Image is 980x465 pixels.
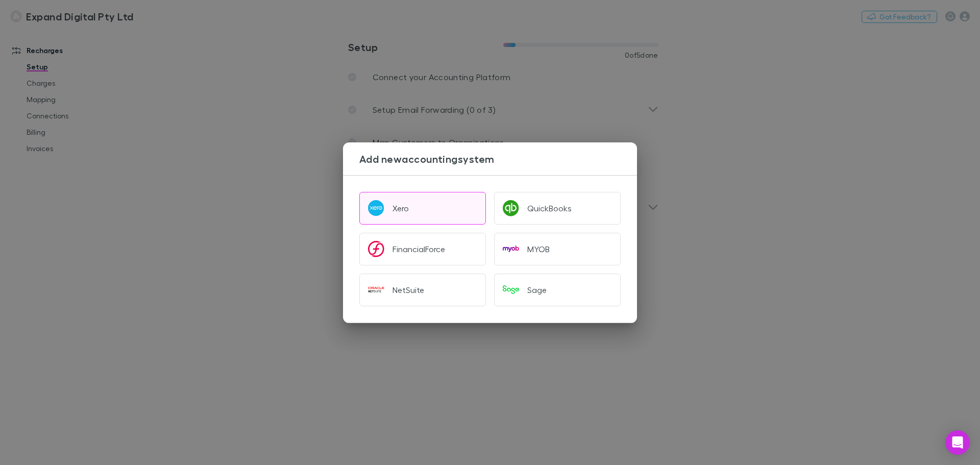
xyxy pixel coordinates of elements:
div: FinancialForce [393,244,445,254]
div: QuickBooks [527,203,572,213]
img: QuickBooks's Logo [503,200,519,216]
img: Xero's Logo [368,200,384,216]
button: FinancialForce [359,233,486,265]
div: Xero [393,203,409,213]
button: Xero [359,192,486,225]
h3: Add new accounting system [359,153,637,165]
img: FinancialForce's Logo [368,241,384,257]
div: Sage [527,285,547,295]
div: MYOB [527,244,550,254]
button: MYOB [494,233,621,265]
img: Sage's Logo [503,282,519,298]
button: NetSuite [359,274,486,306]
img: MYOB's Logo [503,241,519,257]
img: NetSuite's Logo [368,282,384,298]
div: NetSuite [393,285,424,295]
button: Sage [494,274,621,306]
div: Open Intercom Messenger [945,430,970,455]
button: QuickBooks [494,192,621,225]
